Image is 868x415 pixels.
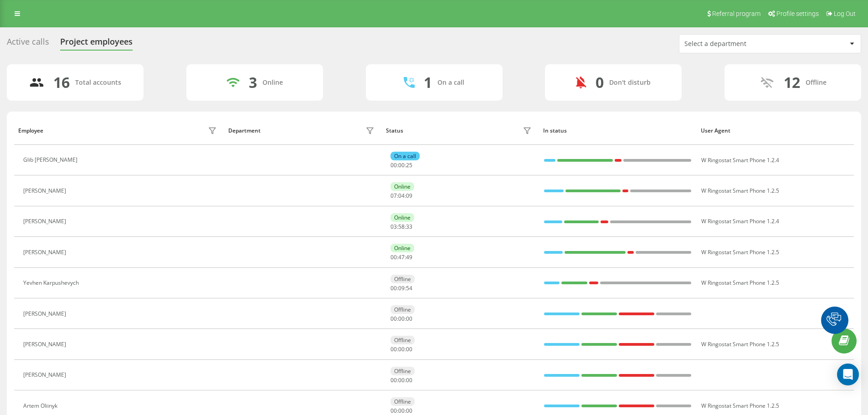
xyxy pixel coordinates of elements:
[23,157,80,163] div: Glib [PERSON_NAME]
[701,402,779,410] span: W Ringostat Smart Phone 1.2.5
[398,345,405,353] span: 00
[406,345,412,353] span: 00
[390,253,397,261] span: 00
[837,364,859,385] div: Open Intercom Messenger
[701,279,779,287] span: W Ringostat Smart Phone 1.2.5
[390,213,414,222] div: Online
[424,74,432,91] div: 1
[390,397,415,406] div: Offline
[701,156,779,164] span: W Ringostat Smart Phone 1.2.4
[23,280,81,286] div: Yevhen Karpushevych
[390,408,412,414] div: : :
[390,193,412,199] div: : :
[406,315,412,323] span: 00
[23,341,68,348] div: [PERSON_NAME]
[390,367,415,375] div: Offline
[390,182,414,191] div: Online
[406,376,412,384] span: 00
[398,284,405,292] span: 09
[398,407,405,415] span: 00
[398,223,405,231] span: 58
[23,218,68,225] div: [PERSON_NAME]
[23,188,68,194] div: [PERSON_NAME]
[834,10,856,17] span: Log Out
[60,37,133,51] div: Project employees
[390,152,420,160] div: On a call
[390,254,412,261] div: : :
[7,37,49,51] div: Active calls
[390,275,415,283] div: Offline
[398,253,405,261] span: 47
[390,162,412,169] div: : :
[398,376,405,384] span: 00
[262,79,283,87] div: Online
[390,305,415,314] div: Offline
[806,79,827,87] div: Offline
[406,253,412,261] span: 49
[390,284,397,292] span: 00
[701,340,779,348] span: W Ringostat Smart Phone 1.2.5
[701,187,779,195] span: W Ringostat Smart Phone 1.2.5
[596,74,604,91] div: 0
[701,217,779,225] span: W Ringostat Smart Phone 1.2.4
[228,128,261,134] div: Department
[406,284,412,292] span: 54
[390,192,397,200] span: 07
[75,79,121,87] div: Total accounts
[406,223,412,231] span: 33
[390,377,412,384] div: : :
[398,192,405,200] span: 04
[390,336,415,344] div: Offline
[776,10,819,17] span: Profile settings
[684,40,793,48] div: Select a department
[390,223,397,231] span: 03
[390,315,397,323] span: 00
[390,346,412,353] div: : :
[784,74,800,91] div: 12
[23,311,68,317] div: [PERSON_NAME]
[701,248,779,256] span: W Ringostat Smart Phone 1.2.5
[390,285,412,292] div: : :
[390,161,397,169] span: 00
[406,161,412,169] span: 25
[609,79,651,87] div: Don't disturb
[23,249,68,256] div: [PERSON_NAME]
[390,316,412,322] div: : :
[390,244,414,252] div: Online
[437,79,464,87] div: On a call
[390,345,397,353] span: 00
[398,161,405,169] span: 00
[53,74,70,91] div: 16
[390,407,397,415] span: 00
[23,372,68,378] div: [PERSON_NAME]
[390,376,397,384] span: 00
[406,407,412,415] span: 00
[23,403,60,409] div: Artem Oliinyk
[543,128,692,134] div: In status
[701,128,850,134] div: User Agent
[249,74,257,91] div: 3
[398,315,405,323] span: 00
[18,128,43,134] div: Employee
[390,224,412,230] div: : :
[386,128,403,134] div: Status
[712,10,760,17] span: Referral program
[406,192,412,200] span: 09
